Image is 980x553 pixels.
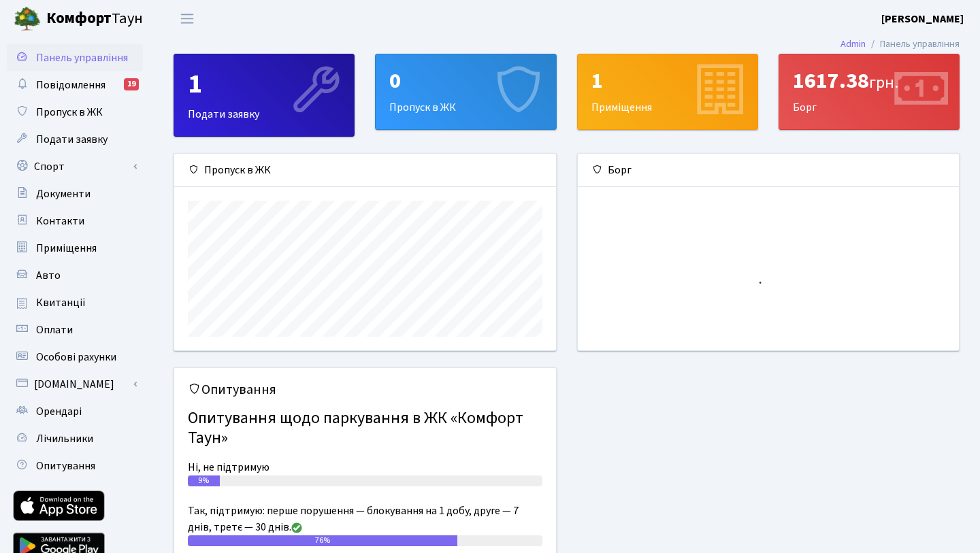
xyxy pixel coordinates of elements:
[36,241,97,256] span: Приміщення
[7,425,143,452] a: Лічильники
[591,68,744,94] div: 1
[866,37,960,52] li: Панель управління
[840,37,866,51] a: Admin
[36,268,61,283] span: Авто
[188,403,542,454] h4: Опитування щодо паркування в ЖК «Комфорт Таун»
[7,398,143,425] a: Орендарі
[36,350,116,365] span: Особові рахунки
[124,78,139,90] div: 19
[7,262,143,289] a: Авто
[376,54,555,129] div: Пропуск в ЖК
[188,503,542,535] div: Так, підтримую: перше порушення — блокування на 1 добу, друге — 7 днів, третє — 30 днів.
[7,235,143,262] a: Приміщення
[174,154,556,187] div: Пропуск в ЖК
[36,404,82,419] span: Орендарі
[7,371,143,398] a: [DOMAIN_NAME]
[7,316,143,343] a: Оплати
[375,54,556,130] a: 0Пропуск в ЖК
[7,180,143,207] a: Документи
[779,54,959,129] div: Борг
[36,186,91,201] span: Документи
[793,68,945,94] div: 1617.38
[881,11,964,27] a: [PERSON_NAME]
[188,535,457,546] div: 76%
[36,78,105,93] span: Повідомлення
[869,71,898,95] span: грн.
[7,452,143,480] a: Опитування
[36,214,84,229] span: Контакти
[7,99,143,126] a: Пропуск в ЖК
[188,68,340,101] div: 1
[46,7,143,31] span: Таун
[36,105,103,120] span: Пропуск в ЖК
[188,382,542,398] h5: Опитування
[578,54,757,129] div: Приміщення
[881,12,964,27] b: [PERSON_NAME]
[7,289,143,316] a: Квитанції
[7,126,143,153] a: Подати заявку
[36,295,86,310] span: Квитанції
[7,343,143,371] a: Особові рахунки
[7,71,143,99] a: Повідомлення19
[188,459,542,475] div: Ні, не підтримую
[174,54,355,137] a: 1Подати заявку
[578,154,960,187] div: Борг
[36,431,93,446] span: Лічильники
[820,30,980,58] nav: breadcrumb
[36,322,73,337] span: Оплати
[36,458,95,473] span: Опитування
[188,475,220,486] div: 9%
[7,153,143,180] a: Спорт
[170,7,204,30] button: Переключити навігацію
[7,207,143,235] a: Контакти
[46,7,112,29] b: Комфорт
[36,132,108,147] span: Подати заявку
[7,44,143,71] a: Панель управління
[174,54,354,136] div: Подати заявку
[14,5,41,33] img: logo.png
[36,50,128,65] span: Панель управління
[389,68,542,94] div: 0
[577,54,758,130] a: 1Приміщення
